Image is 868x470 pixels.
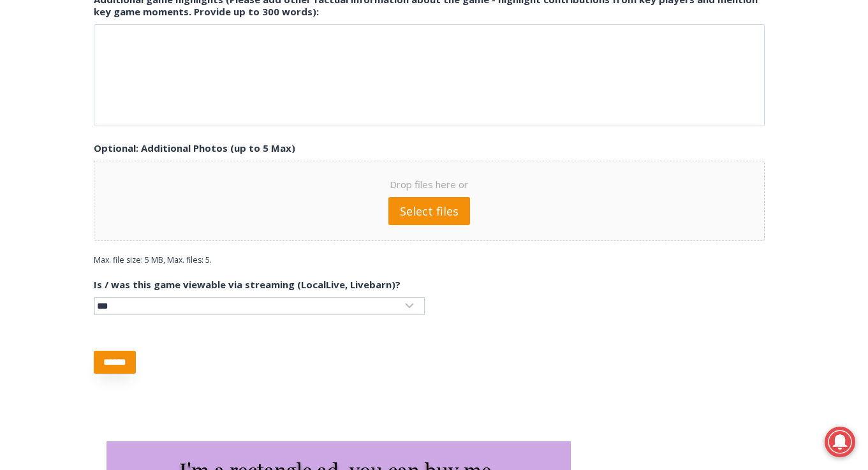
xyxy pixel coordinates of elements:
div: "The first chef I interviewed talked about coming to [GEOGRAPHIC_DATA] from [GEOGRAPHIC_DATA] in ... [322,1,603,124]
label: Is / was this game viewable via streaming (LocalLive, Livebarn)? [94,279,401,291]
span: Drop files here or [110,177,749,192]
label: Optional: Additional Photos (up to 5 Max) [94,142,295,155]
a: Intern @ [DOMAIN_NAME] [307,124,618,159]
span: Max. file size: 5 MB, Max. files: 5. [94,244,222,265]
span: Intern @ [DOMAIN_NAME] [334,127,591,156]
button: select files, optional: additional photos (up to 5 max) [388,197,470,224]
